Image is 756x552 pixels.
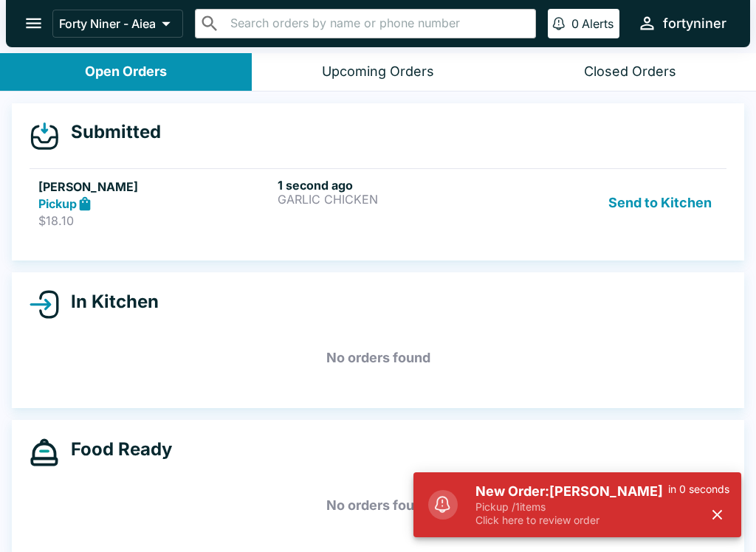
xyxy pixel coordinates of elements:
[663,15,726,32] div: fortyniner
[278,178,511,193] h6: 1 second ago
[59,291,159,313] h4: In Kitchen
[322,63,434,80] div: Upcoming Orders
[52,10,183,38] button: Forty Niner - Aiea
[475,514,668,527] p: Click here to review order
[475,500,668,514] p: Pickup / 1 items
[30,168,726,238] a: [PERSON_NAME]Pickup$18.101 second agoGARLIC CHICKENSend to Kitchen
[38,196,77,211] strong: Pickup
[602,178,718,229] button: Send to Kitchen
[278,193,511,206] p: GARLIC CHICKEN
[59,438,172,460] h4: Food Ready
[584,63,676,80] div: Closed Orders
[15,4,52,42] button: open drawer
[59,121,161,143] h4: Submitted
[582,16,614,31] p: Alerts
[226,13,529,34] input: Search orders by name or phone number
[59,16,156,31] p: Forty Niner - Aiea
[631,7,732,39] button: fortyniner
[38,213,272,228] p: $18.10
[571,16,579,31] p: 0
[38,178,272,196] h5: [PERSON_NAME]
[475,483,668,500] h5: New Order: [PERSON_NAME]
[30,331,726,384] h5: No orders found
[30,479,726,532] h5: No orders found
[668,483,729,496] p: in 0 seconds
[85,63,167,80] div: Open Orders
